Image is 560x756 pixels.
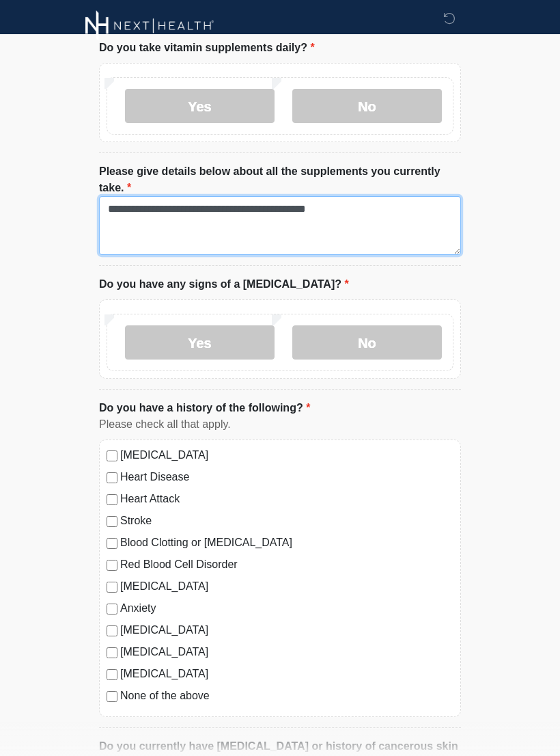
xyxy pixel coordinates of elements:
[120,600,453,617] label: Anxiety
[99,163,461,196] label: Please give details below about all the supplements you currently take.
[107,516,117,527] input: Stroke
[107,582,117,593] input: [MEDICAL_DATA]
[120,535,453,551] label: Blood Clotting or [MEDICAL_DATA]
[120,513,453,529] label: Stroke
[120,666,453,682] label: [MEDICAL_DATA]
[120,491,453,507] label: Heart Attack
[125,89,275,123] label: Yes
[85,10,214,41] img: Next-Health Montecito Logo
[107,604,117,615] input: Anxiety
[120,469,453,485] label: Heart Disease
[120,556,453,573] label: Red Blood Cell Disorder
[99,276,349,293] label: Do you have any signs of a [MEDICAL_DATA]?
[292,89,442,123] label: No
[125,325,275,360] label: Yes
[107,647,117,658] input: [MEDICAL_DATA]
[120,447,453,463] label: [MEDICAL_DATA]
[107,538,117,549] input: Blood Clotting or [MEDICAL_DATA]
[99,416,461,433] div: Please check all that apply.
[120,644,453,660] label: [MEDICAL_DATA]
[107,494,117,505] input: Heart Attack
[292,325,442,360] label: No
[107,472,117,483] input: Heart Disease
[107,691,117,702] input: None of the above
[120,688,453,704] label: None of the above
[99,400,310,416] label: Do you have a history of the following?
[120,622,453,638] label: [MEDICAL_DATA]
[107,560,117,571] input: Red Blood Cell Disorder
[107,669,117,680] input: [MEDICAL_DATA]
[120,578,453,595] label: [MEDICAL_DATA]
[107,450,117,461] input: [MEDICAL_DATA]
[107,625,117,636] input: [MEDICAL_DATA]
